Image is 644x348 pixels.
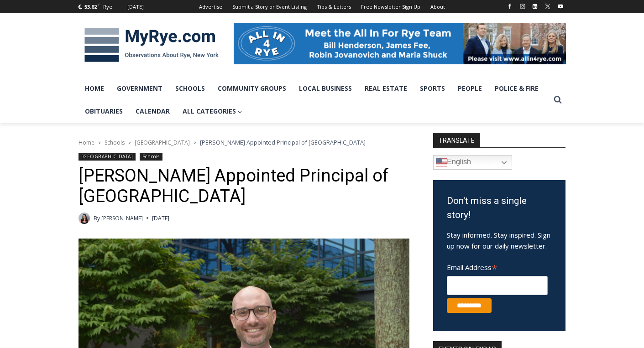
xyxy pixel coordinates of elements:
[433,133,480,147] strong: TRANSLATE
[451,77,488,100] a: People
[79,21,225,69] img: MyRye.com
[98,140,101,146] span: >
[105,139,125,146] a: Schools
[504,1,515,12] a: Facebook
[211,77,293,100] a: Community Groups
[194,140,196,146] span: >
[550,92,566,108] button: View Search Form
[135,139,190,146] a: [GEOGRAPHIC_DATA]
[79,166,409,207] h1: [PERSON_NAME] Appointed Principal of [GEOGRAPHIC_DATA]
[79,138,409,147] nav: Breadcrumbs
[103,3,112,11] div: Rye
[169,77,211,100] a: Schools
[447,258,548,275] label: Email Address
[79,153,136,161] a: [GEOGRAPHIC_DATA]
[94,214,100,223] span: By
[293,77,358,100] a: Local Business
[128,140,131,146] span: >
[79,100,129,123] a: Obituaries
[436,157,447,168] img: en
[488,77,545,100] a: Police & Fire
[517,1,528,12] a: Instagram
[234,23,566,64] img: All in for Rye
[555,1,566,12] a: YouTube
[447,229,552,251] p: Stay informed. Stay inspired. Sign up now for our daily newsletter.
[101,214,143,222] a: [PERSON_NAME]
[176,100,249,123] a: All Categories
[79,213,90,224] a: Author image
[98,2,100,7] span: F
[79,77,110,100] a: Home
[529,1,540,12] a: Linkedin
[358,77,414,100] a: Real Estate
[433,155,512,170] a: English
[84,3,97,10] span: 53.62
[414,77,451,100] a: Sports
[79,213,90,224] img: (PHOTO: MyRye.com intern Caitlin Rubsamen. Contributed.)
[79,77,550,123] nav: Primary Navigation
[79,139,94,146] a: Home
[200,138,366,146] span: [PERSON_NAME] Appointed Principal of [GEOGRAPHIC_DATA]
[152,214,169,223] time: [DATE]
[140,153,162,161] a: Schools
[183,106,242,116] span: All Categories
[127,3,144,11] div: [DATE]
[110,77,169,100] a: Government
[447,194,552,223] h3: Don't miss a single story!
[542,1,553,12] a: X
[129,100,176,123] a: Calendar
